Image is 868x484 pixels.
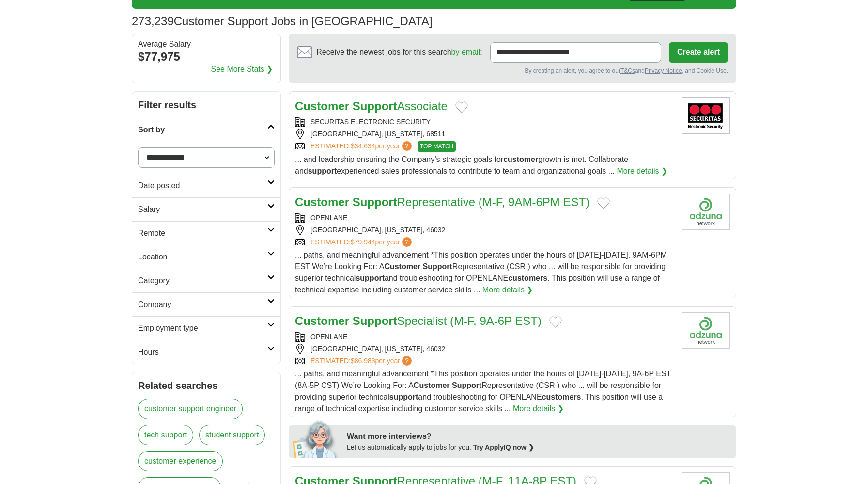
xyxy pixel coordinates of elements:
[295,225,674,235] div: [GEOGRAPHIC_DATA], [US_STATE], 46032
[295,344,674,354] div: [GEOGRAPHIC_DATA], [US_STATE], 46032
[402,141,412,151] span: ?
[542,393,581,401] strong: customers
[132,174,280,197] a: Date posted
[451,48,480,56] a: by email
[138,399,243,419] a: customer support engineer
[295,314,542,327] a: Customer SupportSpecialist (M-F, 9A-6P EST)
[452,381,481,389] strong: Support
[295,155,628,175] span: ... and leadership ensuring the Company’s strategic goals for growth is met. Collaborate and expe...
[310,118,431,126] a: SECURITAS ELECTRONIC SECURITY
[138,204,267,215] h2: Salary
[295,314,349,327] strong: Customer
[138,451,223,471] a: customer experience
[132,118,280,142] a: Sort by
[295,195,349,209] strong: Customer
[682,194,730,230] img: Company logo
[353,314,397,327] strong: Support
[347,431,730,442] div: Want more interviews?
[293,419,340,458] img: apply-iq-scientist.png
[138,425,193,445] a: tech support
[503,155,538,163] strong: customer
[455,101,468,113] button: Add to favorite jobs
[384,262,420,271] strong: Customer
[351,357,375,365] span: $86,983
[310,141,414,152] a: ESTIMATED:$34,634per year?
[513,403,564,415] a: More details ❯
[414,381,450,389] strong: Customer
[297,66,728,75] div: By creating an alert, you agree to our and , and Cookie Use.
[353,99,397,113] strong: Support
[138,346,267,358] h2: Hours
[132,340,280,364] a: Hours
[138,251,267,263] h2: Location
[645,67,682,74] a: Privacy Notice
[138,40,275,48] div: Average Salary
[138,48,275,65] div: $77,975
[682,97,730,134] img: Securitas Electronic Security logo
[295,213,674,223] div: OPENLANE
[402,356,412,366] span: ?
[138,299,267,310] h2: Company
[295,99,349,113] strong: Customer
[669,42,728,63] button: Create alert
[351,142,375,150] span: $34,634
[347,442,730,452] div: Let us automatically apply to jobs for you.
[132,92,280,118] h2: Filter results
[295,370,671,413] span: ... paths, and meaningful advancement *This position operates under the hours of [DATE]-[DATE], 9...
[351,238,375,246] span: $79,944
[138,378,275,393] h2: Related searches
[473,443,534,451] a: Try ApplyIQ now ❯
[549,316,562,328] button: Add to favorite jobs
[138,323,267,334] h2: Employment type
[295,251,667,294] span: ... paths, and meaningful advancement *This position operates under the hours of [DATE]-[DATE], 9...
[508,274,547,282] strong: customers
[353,195,397,209] strong: Support
[132,13,174,30] span: 273,239
[316,47,482,58] span: Receive the newest jobs for this search :
[295,99,448,113] a: Customer SupportAssociate
[199,425,265,445] a: student support
[211,64,273,75] a: See More Stats ❯
[132,245,280,269] a: Location
[310,237,414,247] a: ESTIMATED:$79,944per year?
[132,197,280,221] a: Salary
[295,195,589,209] a: Customer SupportRepresentative (M-F, 9AM-6PM EST)
[132,221,280,245] a: Remote
[138,227,267,239] h2: Remote
[132,269,280,292] a: Category
[418,141,456,152] span: TOP MATCH
[423,262,452,271] strong: Support
[138,180,267,192] h2: Date posted
[132,316,280,340] a: Employment type
[295,332,674,342] div: OPENLANE
[138,124,267,136] h2: Sort by
[356,274,385,282] strong: support
[402,237,412,247] span: ?
[310,356,414,366] a: ESTIMATED:$86,983per year?
[295,129,674,139] div: [GEOGRAPHIC_DATA], [US_STATE], 68511
[308,167,337,175] strong: support
[132,15,433,28] h1: Customer Support Jobs in [GEOGRAPHIC_DATA]
[617,165,667,177] a: More details ❯
[132,292,280,316] a: Company
[389,393,418,401] strong: support
[138,275,267,287] h2: Category
[597,197,610,209] button: Add to favorite jobs
[620,67,635,74] a: T&Cs
[682,312,730,349] img: Company logo
[482,284,533,296] a: More details ❯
